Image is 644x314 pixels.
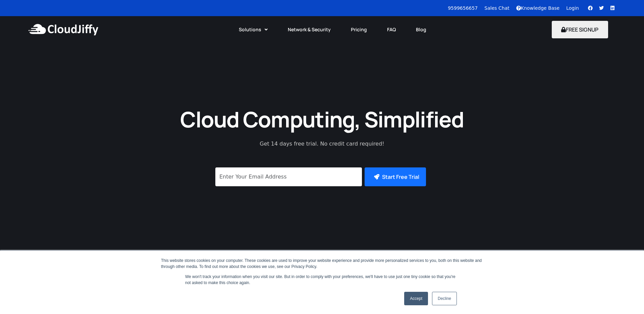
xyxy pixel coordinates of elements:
[552,26,608,33] a: FREE SIGNUP
[484,5,509,11] a: Sales Chat
[406,22,436,37] a: Blog
[229,22,278,37] a: Solutions
[552,21,608,38] button: FREE SIGNUP
[341,22,377,37] a: Pricing
[185,274,459,286] p: We won't track your information when you visit our site. But in order to comply with your prefere...
[230,140,414,148] p: Get 14 days free trial. No credit card required!
[365,167,426,186] button: Start Free Trial
[278,22,341,37] a: Network & Security
[171,105,473,133] h1: Cloud Computing, Simplified
[566,5,579,11] a: Login
[215,167,362,186] input: Enter Your Email Address
[404,292,428,305] a: Accept
[516,5,560,11] a: Knowledge Base
[377,22,406,37] a: FAQ
[161,258,483,270] div: This website stores cookies on your computer. These cookies are used to improve your website expe...
[448,5,478,11] a: 9599656657
[432,292,457,305] a: Decline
